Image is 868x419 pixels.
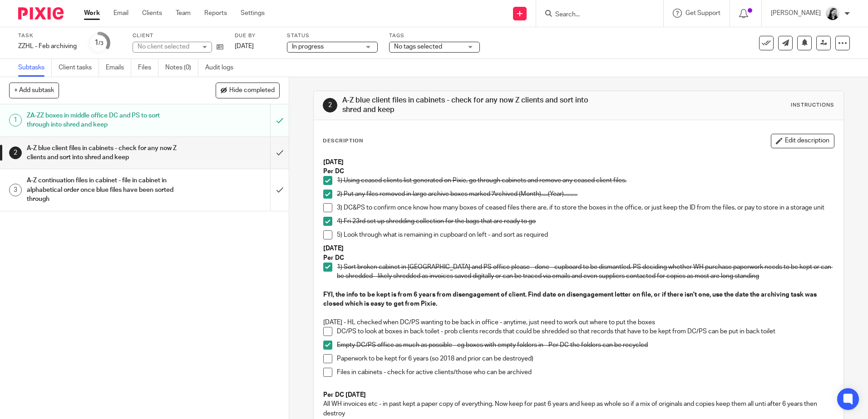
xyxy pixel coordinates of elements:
[771,134,834,148] button: Edit description
[138,42,197,51] div: No client selected
[9,146,22,159] div: 2
[337,230,833,239] p: 5) Look through what is remaining in cupboard on left - and sort as required
[94,38,104,48] div: 1
[216,83,280,98] button: Hide completed
[686,10,720,16] span: Get Support
[176,9,191,18] a: Team
[9,184,22,196] div: 3
[323,98,337,112] div: 2
[337,327,833,336] p: DC/PS to look at boxes in back toilet - prob clients records that could be shredded so that recor...
[133,32,223,39] label: Client
[323,159,344,166] strong: [DATE]
[323,168,344,175] strong: Per DC
[323,392,366,398] strong: Per DC [DATE]
[18,42,77,51] div: ZZHL - Feb archiving
[323,245,344,252] strong: [DATE]
[9,83,59,98] button: + Add subtask
[323,318,833,327] p: [DATE] - HL checked when DC/PS wanting to be back in office - anytime, just need to work out wher...
[106,59,131,77] a: Emails
[287,32,378,39] label: Status
[791,102,834,109] div: Instructions
[229,87,275,94] span: Hide completed
[825,6,840,21] img: Helen_2025.jpg
[142,9,162,18] a: Clients
[554,11,636,19] input: Search
[205,59,240,77] a: Audit logs
[235,43,254,49] span: [DATE]
[18,7,64,19] img: Pixie
[18,59,52,77] a: Subtasks
[323,400,833,418] p: All WH invoices etc - in past kept a paper copy of everything. Now keep for past 6 years and keep...
[241,9,265,18] a: Settings
[337,341,833,350] p: Empty DC/PS office as much as possible - eg boxes with empty folders in - Per DC the folders can ...
[337,354,833,363] p: Paperwork to be kept for 6 years (so 2018 and prior can be destroyed)
[337,176,833,185] p: 1) Using ceased clients list generated on Pixie, go through cabinets and remove any ceased client...
[59,59,99,77] a: Client tasks
[337,203,833,212] p: 3) DC&PS to confirm once know how many boxes of ceased files there are, if to store the boxes in ...
[323,292,818,307] strong: FYI, the info to be kept is from 6 years from disengagement of client. Find date on disengagement...
[323,255,344,261] strong: Per DC
[394,44,442,50] span: No tags selected
[138,59,158,77] a: Files
[113,9,128,18] a: Email
[323,137,363,145] p: Description
[27,141,183,165] h1: A-Z blue client files in cabinets - check for any now Z clients and sort into shred and keep
[27,174,183,206] h1: A-Z continuation files in cabinet - file in cabinet in alphabetical order once blue files have be...
[165,59,198,77] a: Notes (0)
[84,9,100,18] a: Work
[337,217,833,226] p: 4) Fri 23rd set up shredding collection for the bags that are ready to go
[771,9,821,18] p: [PERSON_NAME]
[342,96,598,115] h1: A-Z blue client files in cabinets - check for any now Z clients and sort into shred and keep
[337,263,833,281] p: 1) Sort broken cabinet in [GEOGRAPHIC_DATA] and PS office please - done - cupboard to be dismantl...
[337,190,833,199] p: 2) Put any files removed in large archive boxes marked 'Archived (Month).....(Year)..........
[389,32,480,39] label: Tags
[27,109,183,132] h1: ZA-ZZ boxes in middle office DC and PS to sort through into shred and keep
[99,41,104,46] small: /3
[235,32,276,39] label: Due by
[204,9,227,18] a: Reports
[18,32,77,39] label: Task
[292,44,324,50] span: In progress
[337,368,833,377] p: Files in cabinets - check for active clients/those who can be archived
[9,114,22,127] div: 1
